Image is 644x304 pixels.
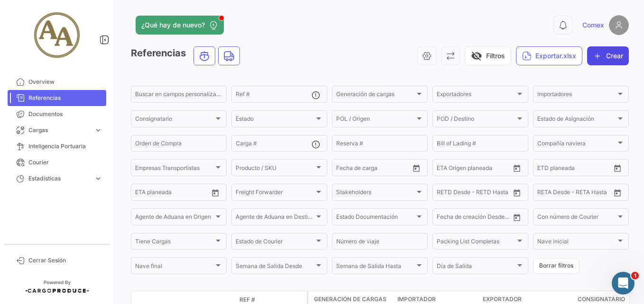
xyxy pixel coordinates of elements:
[150,296,174,304] datatable-header-cell: Modo de Transporte
[437,240,515,246] span: Packing List Completas
[587,46,629,65] button: Crear
[510,186,524,200] button: Open calendar
[135,190,152,197] input: Desde
[631,272,639,279] span: 1
[460,215,495,222] input: Hasta
[236,264,314,271] span: Semana de Salida Desde
[28,94,102,102] span: Referencias
[516,46,582,65] button: Exportar.xlsx
[136,16,224,35] button: ¿Qué hay de nuevo?
[610,161,625,175] button: Open calendar
[239,295,255,304] span: Ref #
[94,126,102,134] span: expand_more
[578,295,625,304] span: Consignatario
[612,272,635,295] iframe: Intercom live chat
[8,154,106,170] a: Courier
[28,142,102,151] span: Inteligencia Portuaria
[174,296,236,304] datatable-header-cell: Estado Doc.
[135,166,214,172] span: Empresas Transportistas
[135,215,214,222] span: Agente de Aduana en Origen
[131,46,243,65] h3: Referencias
[336,264,415,271] span: Semana de Salida Hasta
[135,240,214,246] span: Tiene Cargas
[236,215,314,222] span: Agente de Aduana en Destino
[437,215,454,222] input: Desde
[437,92,515,99] span: Exportadores
[471,50,482,62] span: visibility_off
[8,90,106,106] a: Referencias
[28,158,102,167] span: Courier
[236,190,314,197] span: Freight Forwarder
[537,240,616,246] span: Nave inicial
[483,295,522,304] span: Exportador
[537,92,616,99] span: Importadores
[437,264,515,271] span: Día de Salida
[397,295,436,304] span: Importador
[28,126,90,134] span: Cargas
[561,190,596,197] input: Hasta
[336,190,415,197] span: Stakeholders
[28,110,102,118] span: Documentos
[610,186,625,200] button: Open calendar
[537,166,554,172] input: Desde
[409,161,423,175] button: Open calendar
[465,46,511,65] button: visibility_offFiltros
[236,117,314,124] span: Estado
[460,190,495,197] input: Hasta
[194,47,215,65] button: Ocean
[582,20,604,30] span: Comex
[336,92,415,99] span: Generación de cargas
[8,138,106,154] a: Inteligencia Portuaria
[219,47,239,65] button: Land
[510,210,524,224] button: Open calendar
[437,117,515,124] span: POD / Destino
[94,174,102,183] span: expand_more
[537,142,616,148] span: Compañía naviera
[141,20,205,30] span: ¿Qué hay de nuevo?
[609,15,629,35] img: placeholder-user.png
[28,256,102,265] span: Cerrar Sesión
[561,166,596,172] input: Hasta
[336,166,353,172] input: Desde
[437,166,454,172] input: Desde
[159,190,193,197] input: Hasta
[537,215,616,222] span: Con número de Courier
[236,240,314,246] span: Estado de Courier
[135,117,214,124] span: Consignatario
[336,117,415,124] span: POL / Origen
[460,166,495,172] input: Hasta
[28,174,90,183] span: Estadísticas
[236,166,314,172] span: Producto / SKU
[533,258,580,274] button: Borrar filtros
[510,161,524,175] button: Open calendar
[33,11,81,59] img: 852fc388-10ad-47fd-b232-e98225ca49a8.jpg
[314,295,386,304] span: Generación de cargas
[437,190,454,197] input: Desde
[537,190,554,197] input: Desde
[28,78,102,86] span: Overview
[8,74,106,90] a: Overview
[208,186,222,200] button: Open calendar
[360,166,395,172] input: Hasta
[8,106,106,122] a: Documentos
[135,264,214,271] span: Nave final
[336,215,415,222] span: Estado Documentación
[537,117,616,124] span: Estado de Asignación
